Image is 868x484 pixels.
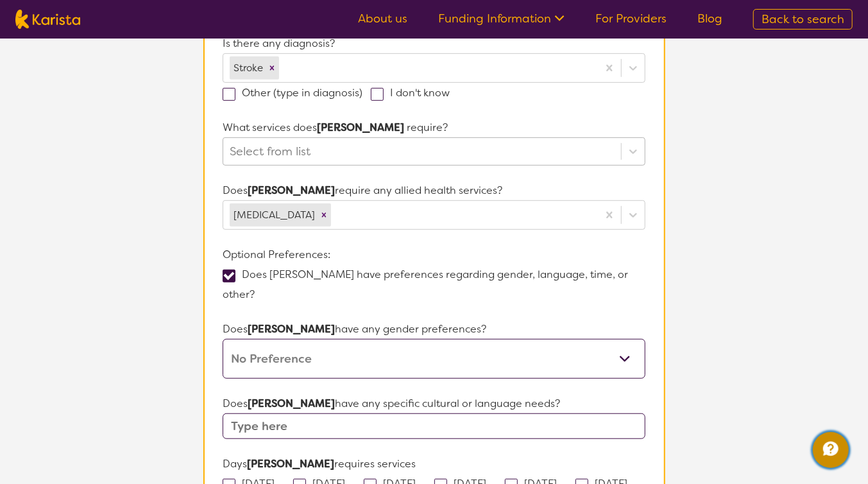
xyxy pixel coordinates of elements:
p: Does have any specific cultural or language needs? [223,394,645,413]
div: Stroke [230,56,265,80]
strong: [PERSON_NAME] [317,121,404,134]
a: About us [358,11,407,26]
input: Type here [223,413,645,439]
p: What services does require? [223,118,645,137]
a: For Providers [595,11,667,26]
p: Days requires services [223,454,645,474]
label: Does [PERSON_NAME] have preferences regarding gender, language, time, or other? [223,268,628,301]
div: Remove Stroke [265,56,279,80]
a: Blog [697,11,722,26]
a: Funding Information [438,11,565,26]
p: Optional Preferences: [223,245,645,264]
div: [MEDICAL_DATA] [230,203,317,227]
strong: [PERSON_NAME] [248,397,335,410]
strong: [PERSON_NAME] [248,322,335,336]
label: I don't know [371,86,458,99]
p: Does require any allied health services? [223,181,645,200]
button: Channel Menu [813,432,849,468]
p: Is there any diagnosis? [223,34,645,53]
img: Karista logo [15,10,80,29]
div: Remove Occupational therapy [317,203,331,227]
strong: [PERSON_NAME] [247,457,334,471]
span: Back to search [762,12,844,27]
label: Other (type in diagnosis) [223,86,371,99]
p: Does have any gender preferences? [223,320,645,339]
a: Back to search [753,9,853,30]
strong: [PERSON_NAME] [248,184,335,197]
